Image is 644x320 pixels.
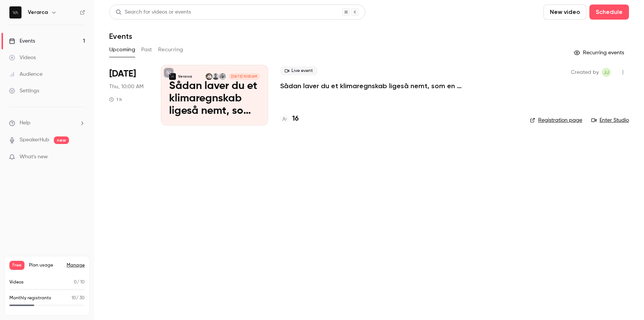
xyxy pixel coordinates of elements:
span: Jonas jkr+wemarket@wemarket.dk [602,68,611,77]
p: Verarca [178,74,192,79]
span: Help [20,119,31,127]
h4: 16 [292,114,299,124]
div: Videos [9,54,36,61]
span: Free [9,261,24,270]
iframe: Noticeable Trigger [76,154,85,161]
span: new [54,136,69,144]
p: Monthly registrants [9,295,51,302]
a: SpeakerHub [20,136,49,144]
h6: Verarca [28,9,48,16]
p: / 10 [74,279,85,286]
span: 0 [74,280,77,285]
a: Enter Studio [591,116,629,124]
a: 16 [280,114,299,124]
p: / 30 [72,295,85,302]
div: Events [9,37,35,45]
p: Sådan laver du et klimaregnskab ligeså nemt, som en resultatopgørelse [169,80,260,117]
button: New video [543,5,586,20]
span: Jj [604,68,609,77]
a: Sådan laver du et klimaregnskab ligeså nemt, som en resultatopgørelse [280,81,506,90]
button: Recurring [158,44,183,56]
img: Søren Orluf [206,73,212,80]
img: Dan Skovgaard [212,73,219,80]
img: Verarca [9,6,21,18]
button: Recurring events [571,47,629,59]
img: Søren Højberg [219,73,226,80]
span: Live event [280,66,317,75]
div: 1 h [109,96,122,103]
span: [DATE] 10:00 AM [229,73,260,80]
div: Audience [9,70,43,78]
span: [DATE] [109,68,136,80]
a: Sådan laver du et klimaregnskab ligeså nemt, som en resultatopgørelseVerarcaSøren HøjbergDan Skov... [161,65,268,126]
button: Past [141,44,152,56]
span: Plan usage [29,262,62,268]
span: Created by [571,68,599,77]
div: Settings [9,87,39,95]
div: Search for videos or events [116,8,191,16]
span: What's new [20,153,48,161]
p: Videos [9,279,24,286]
button: Schedule [589,5,629,20]
span: 10 [72,296,76,300]
button: Upcoming [109,44,135,56]
a: Registration page [530,116,582,124]
h1: Events [109,32,132,41]
div: Oct 23 Thu, 10:00 AM (Europe/Copenhagen) [109,65,149,126]
li: help-dropdown-opener [9,119,85,127]
span: Thu, 10:00 AM [109,83,143,90]
a: Manage [67,262,85,268]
